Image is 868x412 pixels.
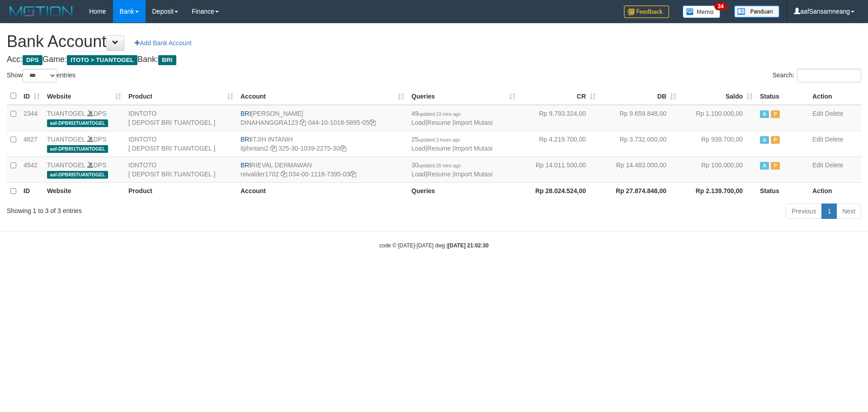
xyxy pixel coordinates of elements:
[680,156,756,182] td: Rp 100.000,00
[47,110,85,117] a: TUANTOGEL
[599,131,680,156] td: Rp 3.732.000,00
[23,69,57,82] select: Showentries
[281,170,287,178] a: Copy reivalder1702 to clipboard
[125,87,237,105] th: Product: activate to sort column ascending
[519,156,599,182] td: Rp 14.011.500,00
[241,161,251,169] span: BRI
[237,87,408,105] th: Account: activate to sort column ascending
[680,105,756,131] td: Rp 1.100.000,00
[20,87,43,105] th: ID: activate to sort column ascending
[624,5,669,18] img: Feedback.jpg
[241,119,298,126] a: DINAHANGGRA123
[411,110,492,126] span: | |
[680,131,756,156] td: Rp 939.700,00
[125,182,237,200] th: Product
[760,110,769,118] span: Active
[7,5,75,18] img: MOTION_logo.png
[379,242,489,249] small: code © [DATE]-[DATE] dwg |
[7,55,861,64] h4: Acc: Game: Bank:
[427,170,451,178] a: Resume
[23,55,42,65] span: DPS
[20,182,43,200] th: ID
[7,69,75,82] label: Show entries
[427,145,451,152] a: Resume
[411,136,492,152] span: | |
[47,171,108,179] span: aaf-DPBRI5TUANTOGEL
[771,136,780,144] span: Paused
[411,145,425,152] a: Load
[519,87,599,105] th: CR: activate to sort column ascending
[7,203,355,215] div: Showing 1 to 3 of 3 entries
[771,110,780,118] span: Paused
[454,119,492,126] a: Import Mutasi
[47,145,108,153] span: aaf-DPBRI1TUANTOGEL
[270,145,277,152] a: Copy itjihintani2 to clipboard
[786,204,822,219] a: Previous
[47,136,85,143] a: TUANTOGEL
[411,110,461,117] span: 49
[771,162,780,170] span: Paused
[448,242,489,249] strong: [DATE] 21:02:30
[43,105,125,131] td: DPS
[411,161,461,169] span: 30
[411,161,492,178] span: | |
[241,145,269,152] a: itjihintani2
[680,182,756,200] th: Rp 2.139.700,00
[773,69,861,82] label: Search:
[340,145,346,152] a: Copy 325301039227530 to clipboard
[125,156,237,182] td: IDNTOTO [ DEPOSIT BRI TUANTOGEL ]
[237,105,408,131] td: [PERSON_NAME] 044-10-1018-5895-05
[411,136,460,143] span: 25
[419,112,461,117] span: updated 23 mins ago
[419,137,460,142] span: updated 3 hours ago
[237,131,408,156] td: ITJIH INTANIH 325-30-1039-2275-30
[408,87,519,105] th: Queries: activate to sort column ascending
[300,119,306,126] a: Copy DINAHANGGRA123 to clipboard
[756,87,809,105] th: Status
[43,182,125,200] th: Website
[7,33,861,51] h1: Bank Account
[47,119,108,127] span: aaf-DPBRI2TUANTOGEL
[599,182,680,200] th: Rp 27.874.848,00
[43,87,125,105] th: Website: activate to sort column ascending
[756,182,809,200] th: Status
[411,170,425,178] a: Load
[599,156,680,182] td: Rp 14.483.000,00
[680,87,756,105] th: Saldo: activate to sort column ascending
[812,110,823,117] a: Edit
[411,119,425,126] a: Load
[454,170,492,178] a: Import Mutasi
[241,170,279,178] a: reivalder1702
[809,182,861,200] th: Action
[419,163,461,168] span: updated 28 mins ago
[158,55,176,65] span: BRI
[237,182,408,200] th: Account
[454,145,492,152] a: Import Mutasi
[125,131,237,156] td: IDNTOTO [ DEPOSIT BRI TUANTOGEL ]
[20,156,43,182] td: 4542
[714,2,726,10] span: 34
[241,136,251,143] span: BRI
[599,105,680,131] td: Rp 9.659.848,00
[812,136,823,143] a: Edit
[129,35,197,51] a: Add Bank Account
[809,87,861,105] th: Action
[519,182,599,200] th: Rp 28.024.524,00
[47,161,85,169] a: TUANTOGEL
[760,162,769,170] span: Active
[427,119,451,126] a: Resume
[836,204,861,219] a: Next
[241,110,251,117] span: BRI
[408,182,519,200] th: Queries
[20,105,43,131] td: 2344
[43,131,125,156] td: DPS
[760,136,769,144] span: Active
[825,110,843,117] a: Delete
[67,55,137,65] span: ITOTO > TUANTOGEL
[812,161,823,169] a: Edit
[797,69,861,82] input: Search:
[825,161,843,169] a: Delete
[683,5,721,18] img: Button%20Memo.svg
[20,131,43,156] td: 4827
[821,204,837,219] a: 1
